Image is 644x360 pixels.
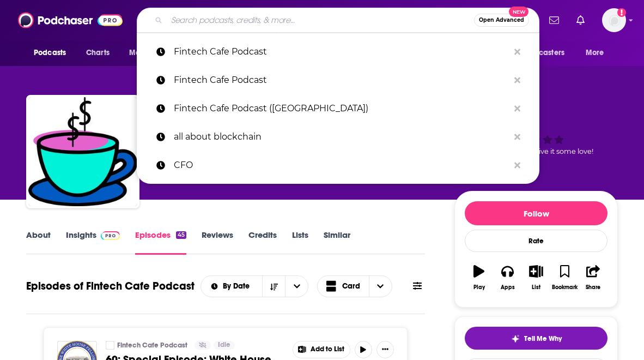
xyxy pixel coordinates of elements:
button: List [522,258,550,297]
button: Show More Button [376,341,394,358]
img: tell me why sparkle [511,334,520,343]
div: 45 [176,231,186,239]
button: Follow [465,201,607,225]
div: Search podcasts, credits, & more... [137,8,539,33]
a: About [26,230,51,255]
a: Charts [79,43,116,63]
span: Logged in as HWdata [602,8,626,32]
p: Fintech Cafe Podcast [174,66,509,94]
button: open menu [121,43,182,63]
input: Search podcasts, credits, & more... [167,11,474,29]
a: Episodes45 [135,230,186,255]
span: Idle [218,340,230,351]
button: Show profile menu [602,8,626,32]
span: Charts [86,45,110,61]
button: Open AdvancedNew [474,14,529,27]
div: Share [586,284,600,291]
span: Monitoring [129,45,168,61]
div: Apps [501,284,515,291]
p: Fintech Cafe Podcast (US) [174,94,509,123]
p: CFO [174,151,509,179]
div: Play [473,284,485,291]
a: InsightsPodchaser Pro [66,230,120,255]
button: Sort Direction [262,276,285,297]
img: Podchaser Pro [101,231,120,240]
a: Show notifications dropdown [545,11,563,29]
span: New [509,7,528,17]
a: Idle [214,341,235,350]
a: Fintech Cafe Podcast [117,341,187,350]
div: Rate [465,230,607,252]
button: Bookmark [550,258,579,297]
span: By Date [223,283,253,290]
img: User Profile [602,8,626,32]
a: Credits [248,230,277,255]
div: Bookmark [552,284,578,291]
a: CFO [137,151,539,179]
a: Fintech Cafe Podcast [137,38,539,66]
button: tell me why sparkleTell Me Why [465,327,607,350]
span: More [586,45,604,61]
span: Podcasts [34,45,66,61]
img: Fintech Cafe Podcast [28,97,137,206]
span: Open Advanced [479,17,524,23]
button: open menu [285,276,308,297]
span: Card [342,283,360,290]
button: Choose View [317,275,392,297]
button: open menu [578,43,618,63]
button: open menu [26,43,80,63]
a: Similar [324,230,350,255]
h1: Episodes of Fintech Cafe Podcast [26,279,195,293]
img: Podchaser - Follow, Share and Rate Podcasts [18,10,123,31]
p: Fintech Cafe Podcast [174,38,509,66]
a: Lists [292,230,308,255]
a: Fintech Cafe Podcast [106,341,114,350]
svg: Add a profile image [617,8,626,17]
button: Apps [493,258,521,297]
button: Play [465,258,493,297]
div: List [532,284,540,291]
button: Show More Button [293,341,350,358]
button: Share [579,258,607,297]
button: open menu [201,283,263,290]
a: all about blockchain [137,123,539,151]
button: open menu [505,43,580,63]
h2: Choose List sort [201,275,309,297]
span: Add to List [311,345,344,353]
a: Fintech Cafe Podcast ([GEOGRAPHIC_DATA]) [137,94,539,123]
span: Tell Me Why [524,334,562,343]
a: Show notifications dropdown [572,11,589,29]
a: Fintech Cafe Podcast [137,66,539,94]
a: Reviews [202,230,233,255]
p: all about blockchain [174,123,509,151]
